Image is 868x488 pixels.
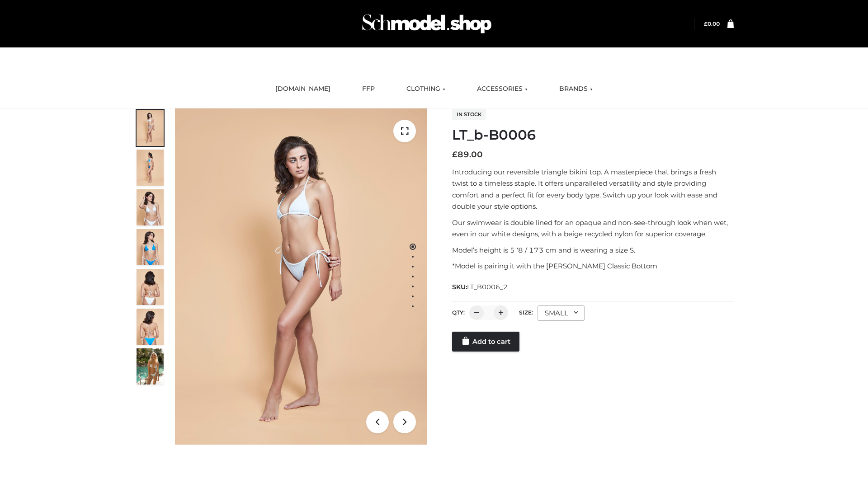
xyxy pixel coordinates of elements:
[137,189,164,225] img: ArielClassicBikiniTop_CloudNine_AzureSky_OW114ECO_3-scaled.jpg
[704,20,720,27] bdi: 0.00
[452,127,734,143] h1: LT_b-B0006
[137,348,164,385] img: Arieltop_CloudNine_AzureSky2.jpg
[467,283,508,291] span: LT_B0006_2
[704,20,708,27] span: £
[470,79,534,99] a: ACCESSORIES
[137,269,164,305] img: ArielClassicBikiniTop_CloudNine_AzureSky_OW114ECO_7-scaled.jpg
[400,79,452,99] a: CLOTHING
[452,244,734,256] p: Model’s height is 5 ‘8 / 173 cm and is wearing a size S.
[452,109,486,120] span: In stock
[355,79,382,99] a: FFP
[519,309,533,316] label: Size:
[175,108,427,445] img: LT_b-B0006
[137,229,164,265] img: ArielClassicBikiniTop_CloudNine_AzureSky_OW114ECO_4-scaled.jpg
[704,20,720,27] a: £0.00
[452,217,734,240] p: Our swimwear is double lined for an opaque and non-see-through look when wet, even in our white d...
[452,166,734,212] p: Introducing our reversible triangle bikini top. A masterpiece that brings a fresh twist to a time...
[452,260,734,272] p: *Model is pairing it with the [PERSON_NAME] Classic Bottom
[452,150,458,160] span: £
[269,79,337,99] a: [DOMAIN_NAME]
[137,110,164,146] img: ArielClassicBikiniTop_CloudNine_AzureSky_OW114ECO_1-scaled.jpg
[452,282,509,292] span: SKU:
[359,6,495,42] img: Schmodel Admin 964
[552,79,599,99] a: BRANDS
[538,305,585,321] div: SMALL
[452,309,465,316] label: QTY:
[452,150,483,160] bdi: 89.00
[452,332,519,352] a: Add to cart
[137,309,164,345] img: ArielClassicBikiniTop_CloudNine_AzureSky_OW114ECO_8-scaled.jpg
[137,150,164,186] img: ArielClassicBikiniTop_CloudNine_AzureSky_OW114ECO_2-scaled.jpg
